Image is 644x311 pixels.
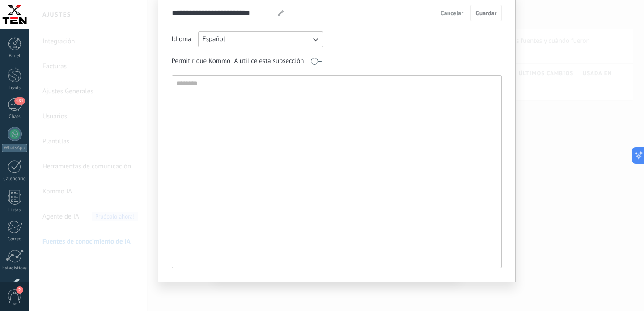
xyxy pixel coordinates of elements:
div: Calendario [2,176,28,182]
div: Correo [2,236,28,242]
div: Chats [2,114,28,120]
span: 2 [16,286,23,294]
span: Permitir que Kommo IA utilice esta subsección [172,57,304,66]
span: Guardar [475,10,496,16]
button: Español [198,31,323,47]
span: Español [203,35,225,44]
button: Guardar [470,5,501,21]
div: Leads [2,85,28,91]
button: Cancelar [436,6,467,20]
div: Listas [2,207,28,213]
div: Panel [2,53,28,59]
span: Idioma [172,35,191,44]
span: 161 [14,97,25,105]
div: Estadísticas [2,265,28,271]
div: WhatsApp [2,144,27,152]
span: Cancelar [441,10,463,16]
